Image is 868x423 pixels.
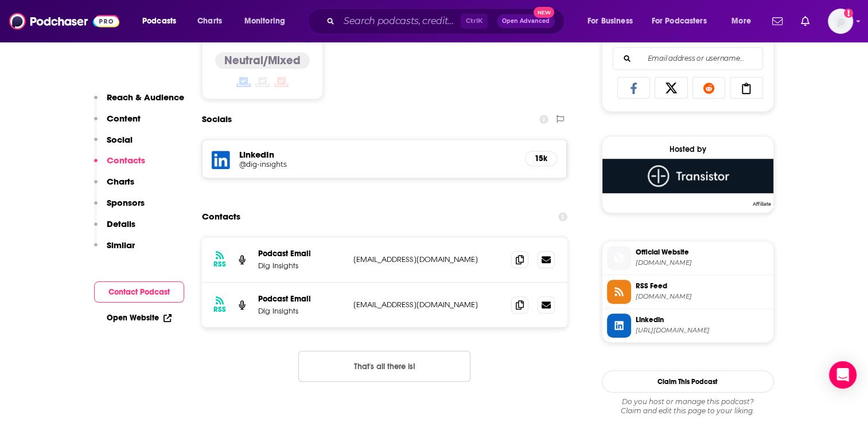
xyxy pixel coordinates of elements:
button: Contacts [94,155,145,176]
h2: Socials [202,108,232,130]
a: Open Website [107,313,172,323]
div: Search followers [613,47,763,70]
h5: LinkedIn [239,149,516,160]
button: Open AdvancedNew [497,14,555,28]
button: Similar [94,240,135,261]
h5: @dig-insights [239,160,423,169]
a: Linkedin[URL][DOMAIN_NAME] [607,314,769,338]
span: RSS Feed [636,281,769,291]
p: Dig Insights [258,306,344,316]
span: Monitoring [244,13,285,29]
a: @dig-insights [239,160,516,169]
span: For Business [587,13,633,29]
input: Search podcasts, credits, & more... [339,12,461,30]
button: Claim This Podcast [602,370,774,393]
p: Content [107,113,141,124]
button: Social [94,134,133,155]
span: feeds.transistor.fm [636,292,769,301]
a: Copy Link [730,77,763,99]
button: Charts [94,176,134,197]
button: open menu [644,12,723,30]
img: User Profile [828,9,853,34]
span: New [534,7,554,18]
button: Show profile menu [828,9,853,34]
a: Official Website[DOMAIN_NAME] [607,246,769,270]
span: Linkedin [636,315,769,325]
h3: RSS [213,260,226,269]
div: Open Intercom Messenger [829,361,857,389]
a: Show notifications dropdown [768,11,787,31]
a: Show notifications dropdown [796,11,814,31]
p: [EMAIL_ADDRESS][DOMAIN_NAME] [353,300,503,310]
button: Content [94,113,141,134]
span: Open Advanced [502,18,550,24]
a: Share on X/Twitter [655,77,688,99]
span: Podcasts [142,13,176,29]
div: Claim and edit this page to your liking. [602,397,774,416]
button: Contact Podcast [94,281,184,303]
span: Logged in as rgertner [828,9,853,34]
h2: Contacts [202,206,240,228]
span: Ctrl K [461,14,488,29]
button: Nothing here. [298,351,470,382]
span: More [731,13,751,29]
button: open menu [134,12,191,30]
svg: Add a profile image [844,9,853,18]
button: open menu [579,12,647,30]
h3: RSS [213,305,226,314]
a: Share on Facebook [617,77,651,99]
h5: 15k [535,154,547,163]
input: Email address or username... [622,48,753,69]
span: Official Website [636,247,769,257]
div: Search podcasts, credits, & more... [318,8,575,34]
p: Podcast Email [258,294,344,304]
span: https://www.linkedin.com/company/dig-insights [636,326,769,335]
button: open menu [236,12,300,30]
button: Details [94,218,135,240]
a: Share on Reddit [692,77,726,99]
p: Dig Insights [258,261,344,271]
button: Reach & Audience [94,92,184,113]
span: Charts [197,13,222,29]
a: Charts [190,12,229,30]
a: Transistor [602,159,773,206]
img: Podchaser - Follow, Share and Rate Podcasts [9,10,119,32]
span: Do you host or manage this podcast? [602,397,774,406]
p: Reach & Audience [107,92,184,103]
p: Details [107,218,135,229]
p: Social [107,134,133,145]
button: open menu [723,12,765,30]
p: Charts [107,176,134,187]
p: [EMAIL_ADDRESS][DOMAIN_NAME] [353,254,503,264]
span: Affiliate [750,201,773,207]
span: For Podcasters [652,13,707,29]
p: Contacts [107,155,145,166]
span: digin.transistor.fm [636,258,769,267]
p: Podcast Email [258,249,344,258]
a: RSS Feed[DOMAIN_NAME] [607,280,769,304]
img: Transistor [602,159,773,193]
p: Similar [107,240,135,250]
h4: Neutral/Mixed [224,53,301,68]
div: Hosted by [602,144,773,154]
p: Sponsors [107,197,145,208]
button: Sponsors [94,197,145,218]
